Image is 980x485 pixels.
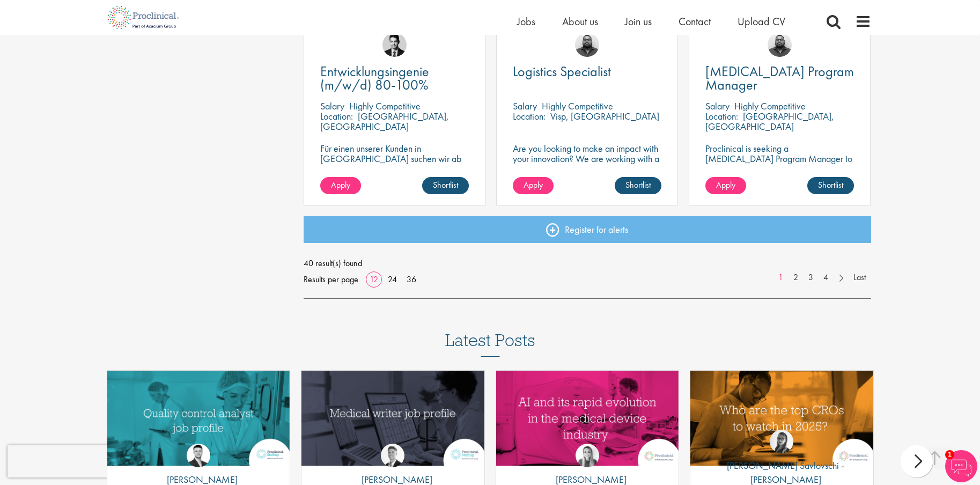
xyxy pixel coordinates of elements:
a: 4 [818,271,834,284]
span: Salary [513,100,537,112]
span: Results per page [304,271,358,288]
p: Are you looking to make an impact with your innovation? We are working with a well-established ph... [513,143,661,194]
a: 36 [403,274,420,285]
a: Link to a post [496,371,679,466]
p: Proclinical is seeking a [MEDICAL_DATA] Program Manager to join our client's team for an exciting... [705,143,854,204]
a: Apply [705,177,746,194]
span: Apply [331,179,350,190]
span: Location: [513,110,546,122]
a: About us [562,14,598,28]
a: Apply [513,177,554,194]
a: Shortlist [615,177,661,194]
img: George Watson [381,444,404,467]
img: Ashley Bennett [768,33,792,57]
div: next [901,445,933,477]
a: Link to a post [690,371,873,466]
a: Join us [625,14,652,28]
p: [GEOGRAPHIC_DATA], [GEOGRAPHIC_DATA] [320,110,449,133]
a: Logistics Specialist [513,65,661,78]
img: Theodora Savlovschi - Wicks [770,430,793,453]
a: Entwicklungsingenie (m/w/d) 80-100% [320,65,469,92]
img: Joshua Godden [187,444,210,467]
span: Logistics Specialist [513,62,611,80]
p: Highly Competitive [542,100,613,112]
a: Shortlist [807,177,854,194]
img: Top 10 CROs 2025 | Proclinical [690,371,873,466]
img: Ashley Bennett [575,33,599,57]
iframe: reCAPTCHA [8,445,145,477]
a: 3 [803,271,819,284]
p: Highly Competitive [349,100,421,112]
a: Last [848,271,871,284]
a: 2 [788,271,804,284]
span: Location: [705,110,738,122]
a: 1 [773,271,789,284]
a: Shortlist [422,177,469,194]
img: quality control analyst job profile [107,371,290,466]
a: 12 [366,274,382,285]
p: Visp, [GEOGRAPHIC_DATA] [550,110,659,122]
h3: Latest Posts [445,331,535,357]
span: [MEDICAL_DATA] Program Manager [705,62,854,94]
img: Chatbot [945,450,977,482]
a: Upload CV [738,14,785,28]
p: Für einen unserer Kunden in [GEOGRAPHIC_DATA] suchen wir ab sofort einen Entwicklungsingenieur Ku... [320,143,469,194]
span: 1 [945,450,954,459]
a: 24 [384,274,401,285]
span: Salary [320,100,344,112]
p: [GEOGRAPHIC_DATA], [GEOGRAPHIC_DATA] [705,110,834,133]
p: Highly Competitive [734,100,806,112]
span: Location: [320,110,353,122]
a: Register for alerts [304,216,871,243]
a: Contact [679,14,711,28]
a: Link to a post [107,371,290,466]
span: Entwicklungsingenie (m/w/d) 80-100% [320,62,429,94]
a: Apply [320,177,361,194]
img: Hannah Burke [576,444,599,467]
span: Salary [705,100,730,112]
img: AI and Its Impact on the Medical Device Industry | Proclinical [496,371,679,466]
a: Jobs [517,14,535,28]
a: [MEDICAL_DATA] Program Manager [705,65,854,92]
a: Link to a post [301,371,484,466]
span: Apply [716,179,735,190]
span: Apply [524,179,543,190]
img: Medical writer job profile [301,371,484,466]
span: 40 result(s) found [304,255,871,271]
img: Thomas Wenig [382,33,407,57]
